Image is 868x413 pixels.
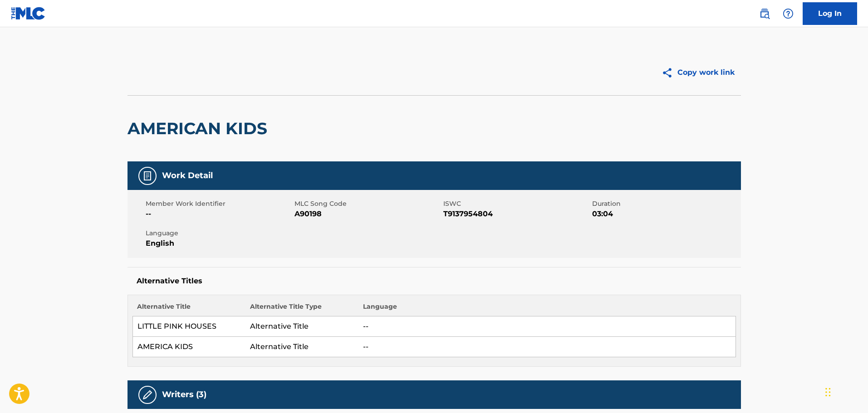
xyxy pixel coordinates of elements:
[662,67,677,78] img: Copy work link
[592,199,739,209] span: Duration
[162,170,213,181] h5: Work Detail
[137,277,732,286] h5: Alternative Titles
[146,228,292,238] span: Language
[128,118,272,139] h2: AMERICAN KIDS
[132,337,245,357] td: AMERICA KIDS
[146,199,292,209] span: Member Work Identifier
[443,209,590,219] span: T9137954804
[146,238,292,249] span: English
[132,302,245,316] th: Alternative Title
[294,209,441,219] span: A90198
[825,379,831,406] div: Drag
[358,302,736,316] th: Language
[783,8,794,19] img: help
[655,61,741,84] button: Copy work link
[146,209,292,219] span: --
[358,337,736,357] td: --
[759,8,770,19] img: search
[245,302,358,316] th: Alternative Title Type
[779,5,797,23] div: Help
[11,7,46,20] img: MLC Logo
[142,389,153,400] img: Writers
[245,316,358,337] td: Alternative Title
[142,170,153,181] img: Work Detail
[132,316,245,337] td: LITTLE PINK HOUSES
[592,209,739,219] span: 03:04
[162,389,206,400] h5: Writers (3)
[443,199,590,209] span: ISWC
[755,5,774,23] a: Public Search
[803,2,857,25] a: Log In
[358,316,736,337] td: --
[294,199,441,209] span: MLC Song Code
[823,369,868,413] iframe: Chat Widget
[245,337,358,357] td: Alternative Title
